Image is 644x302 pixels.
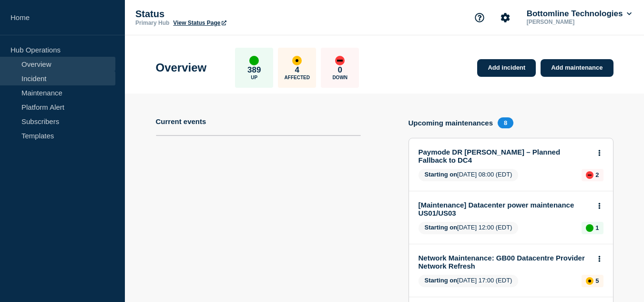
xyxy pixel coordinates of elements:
p: 5 [595,277,599,284]
p: Status [135,9,326,20]
span: Starting on [425,224,458,231]
span: [DATE] 12:00 (EDT) [419,222,519,234]
div: up [249,56,259,65]
p: [PERSON_NAME] [525,19,624,25]
p: 4 [295,65,299,75]
a: [Maintenance] Datacenter power maintenance US01/US03 [419,201,591,217]
div: affected [292,56,302,65]
div: affected [586,277,593,285]
p: Up [251,75,257,80]
div: down [586,171,593,179]
p: 389 [247,65,261,75]
span: Starting on [425,277,458,284]
h1: Overview [156,61,207,74]
div: down [335,56,345,65]
span: [DATE] 17:00 (EDT) [419,275,519,287]
p: 2 [595,171,599,178]
p: 1 [595,224,599,231]
h4: Upcoming maintenances [409,119,493,127]
button: Account settings [495,8,515,28]
a: Network Maintenance: GB00 Datacentre Provider Network Refresh [419,254,591,270]
h4: Current events [156,117,206,125]
a: Add incident [477,59,536,77]
button: Bottomline Technologies [525,9,634,19]
p: Affected [285,75,310,80]
span: 8 [498,117,513,128]
span: Starting on [425,171,458,178]
a: Add maintenance [541,59,613,77]
button: Support [470,8,490,28]
p: 0 [338,65,342,75]
p: Primary Hub [135,20,169,26]
p: Down [332,75,348,80]
span: [DATE] 08:00 (EDT) [419,169,519,181]
div: up [586,224,593,232]
a: Paymode DR [PERSON_NAME] – Planned Fallback to DC4 [419,148,591,164]
a: View Status Page [173,20,226,26]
